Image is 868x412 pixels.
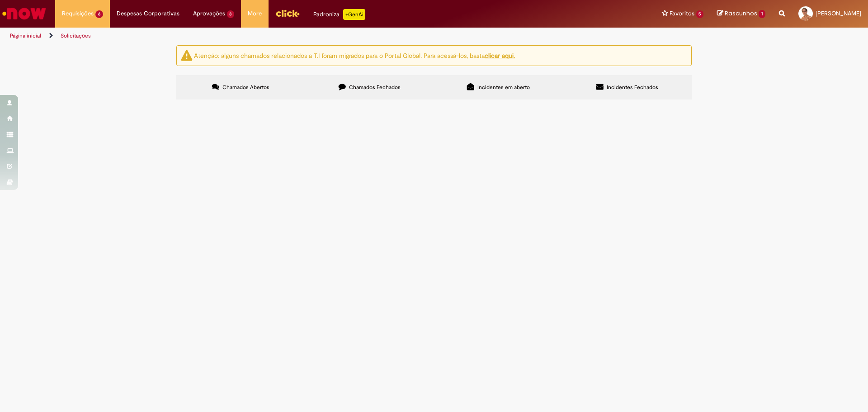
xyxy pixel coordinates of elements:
[61,32,91,39] a: Solicitações
[816,9,861,17] span: [PERSON_NAME]
[194,51,515,59] ng-bind-html: Atenção: alguns chamados relacionados a T.I foram migrados para o Portal Global. Para acessá-los,...
[485,51,515,59] a: clicar aqui.
[759,10,765,18] span: 1
[248,9,262,18] span: More
[717,9,765,18] a: Rascunhos
[313,9,365,20] div: Padroniza
[222,84,269,91] span: Chamados Abertos
[227,10,235,18] span: 3
[725,9,757,18] span: Rascunhos
[10,32,41,39] a: Página inicial
[95,10,103,18] span: 6
[193,9,225,18] span: Aprovações
[117,9,179,18] span: Despesas Corporativas
[670,9,694,18] span: Favoritos
[477,84,530,91] span: Incidentes em aberto
[62,9,94,18] span: Requisições
[696,10,704,18] span: 5
[1,5,47,23] img: ServiceNow
[7,28,572,44] ul: Trilhas de página
[275,6,300,20] img: click_logo_yellow_360x200.png
[607,84,658,91] span: Incidentes Fechados
[343,9,365,20] p: +GenAi
[349,84,401,91] span: Chamados Fechados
